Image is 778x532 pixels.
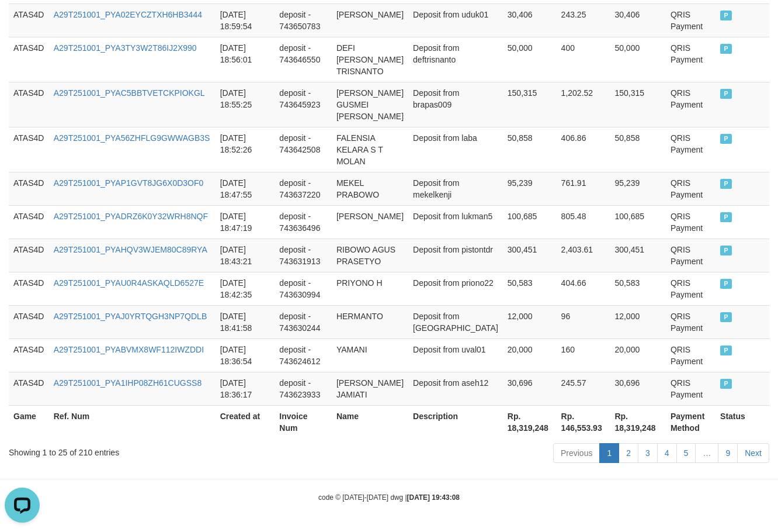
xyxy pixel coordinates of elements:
td: Deposit from uval01 [408,338,503,372]
a: A29T251001_PYAHQV3WJEM80C89RYA [54,245,207,254]
td: deposit - 743646550 [275,37,332,82]
td: 300,451 [610,239,666,272]
td: Deposit from [GEOGRAPHIC_DATA] [408,305,503,338]
td: [DATE] 18:47:19 [216,205,275,239]
td: [PERSON_NAME] JAMIATI [332,372,408,405]
td: 805.48 [557,205,610,239]
td: [DATE] 18:47:55 [216,172,275,205]
td: 50,858 [610,127,666,172]
td: QRIS Payment [666,239,716,272]
a: A29T251001_PYA1IHP08ZH61CUGSS8 [54,378,202,388]
td: deposit - 743624612 [275,338,332,372]
td: 95,239 [610,172,666,205]
td: 406.86 [557,127,610,172]
td: HERMANTO [332,305,408,338]
td: ATAS4D [9,305,49,338]
td: Deposit from laba [408,127,503,172]
td: Deposit from brapas009 [408,82,503,127]
td: MEKEL PRABOWO [332,172,408,205]
a: A29T251001_PYAU0R4ASKAQLD6527E [54,278,204,288]
td: deposit - 743623933 [275,372,332,405]
td: DEFI [PERSON_NAME] TRISNANTO [332,37,408,82]
strong: [DATE] 19:43:08 [407,493,460,502]
td: 50,000 [503,37,557,82]
td: ATAS4D [9,372,49,405]
a: … [695,443,718,463]
td: Deposit from uduk01 [408,4,503,37]
td: deposit - 743631913 [275,239,332,272]
td: 761.91 [557,172,610,205]
td: Deposit from lukman5 [408,205,503,239]
td: [PERSON_NAME] [332,4,408,37]
td: QRIS Payment [666,338,716,372]
td: [DATE] 18:42:35 [216,272,275,305]
td: QRIS Payment [666,305,716,338]
th: Description [408,405,503,438]
td: QRIS Payment [666,372,716,405]
a: A29T251001_PYADRZ6K0Y32WRH8NQF [54,212,208,221]
a: Previous [553,443,600,463]
th: Rp. 146,553.93 [557,405,610,438]
td: [DATE] 18:59:54 [216,4,275,37]
button: Open LiveChat chat widget [5,5,40,40]
td: 95,239 [503,172,557,205]
td: 96 [557,305,610,338]
td: deposit - 743637220 [275,172,332,205]
th: Created at [216,405,275,438]
td: 50,000 [610,37,666,82]
a: A29T251001_PYA56ZHFLG9GWWAGB3S [54,133,210,143]
th: Ref. Num [49,405,216,438]
td: 50,583 [610,272,666,305]
td: [DATE] 18:41:58 [216,305,275,338]
td: 20,000 [610,338,666,372]
td: QRIS Payment [666,127,716,172]
td: QRIS Payment [666,272,716,305]
span: PAID [720,11,732,20]
span: PAID [720,346,732,355]
td: Deposit from deftrisnanto [408,37,503,82]
a: A29T251001_PYAC5BBTVETCKPIOKGL [54,88,205,98]
span: PAID [720,379,732,389]
a: 4 [657,443,677,463]
td: [DATE] 18:56:01 [216,37,275,82]
td: 20,000 [503,338,557,372]
td: RIBOWO AGUS PRASETYO [332,239,408,272]
span: PAID [720,179,732,189]
div: Showing 1 to 25 of 210 entries [9,442,315,458]
td: [DATE] 18:55:25 [216,82,275,127]
th: Name [332,405,408,438]
td: 30,696 [610,372,666,405]
td: [DATE] 18:52:26 [216,127,275,172]
th: Invoice Num [275,405,332,438]
td: PRIYONO H [332,272,408,305]
th: Rp. 18,319,248 [503,405,557,438]
td: 12,000 [610,305,666,338]
td: ATAS4D [9,4,49,37]
td: Deposit from pistontdr [408,239,503,272]
th: Rp. 18,319,248 [610,405,666,438]
td: [PERSON_NAME] GUSMEI [PERSON_NAME] [332,82,408,127]
a: A29T251001_PYAJ0YRTQGH3NP7QDLB [54,312,207,321]
td: Deposit from mekelkenji [408,172,503,205]
td: deposit - 743636496 [275,205,332,239]
td: 404.66 [557,272,610,305]
td: deposit - 743642508 [275,127,332,172]
span: PAID [720,44,732,54]
td: deposit - 743630994 [275,272,332,305]
td: ATAS4D [9,82,49,127]
td: QRIS Payment [666,82,716,127]
a: 3 [638,443,658,463]
td: Deposit from aseh12 [408,372,503,405]
a: A29T251001_PYA3TY3W2T86IJ2X990 [54,43,197,53]
td: ATAS4D [9,205,49,239]
span: PAID [720,279,732,289]
td: [DATE] 18:36:17 [216,372,275,405]
th: Status [716,405,769,438]
a: 2 [619,443,638,463]
td: 50,583 [503,272,557,305]
td: [DATE] 18:43:21 [216,239,275,272]
td: QRIS Payment [666,172,716,205]
span: PAID [720,312,732,322]
td: 30,406 [610,4,666,37]
td: YAMANI [332,338,408,372]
